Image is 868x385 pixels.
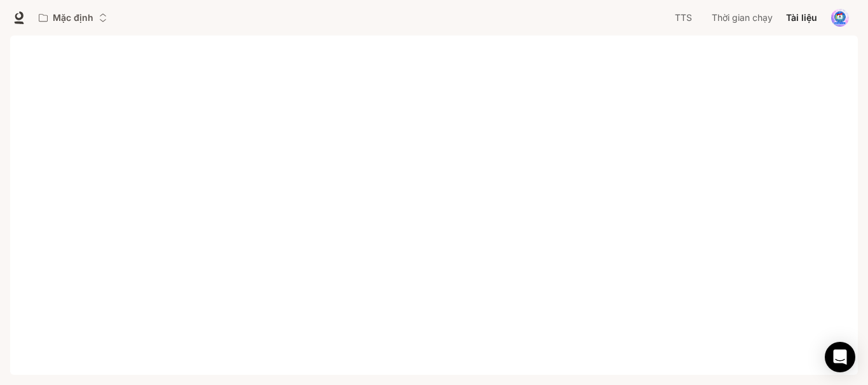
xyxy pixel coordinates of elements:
img: Hình đại diện người dùng [831,9,849,27]
div: Mở Intercom Messenger [825,342,855,372]
a: TTS [663,5,703,30]
font: TTS [675,12,692,23]
font: Mặc định [53,12,93,23]
button: Hình đại diện người dùng [827,5,853,30]
a: Thời gian chạy [705,5,780,30]
iframe: Tài liệu [10,36,858,385]
font: Thời gian chạy [712,12,773,23]
button: Mở menu không gian làm việc [33,5,113,30]
font: Tài liệu [786,12,817,23]
a: Tài liệu [781,5,822,30]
